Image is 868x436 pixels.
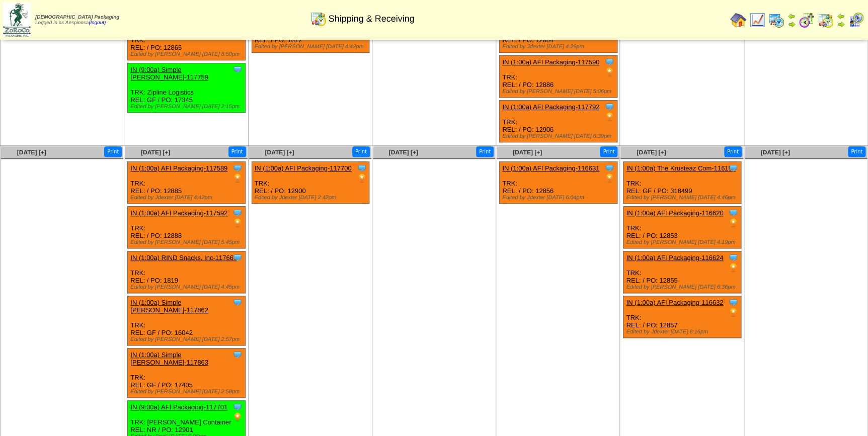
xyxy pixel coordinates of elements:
[232,252,243,263] img: Tooltip
[130,66,208,81] a: IN (9:00a) Simple [PERSON_NAME]-117759
[626,195,741,201] div: Edited by [PERSON_NAME] [DATE] 4:46pm
[513,149,542,156] a: [DATE] [+]
[626,239,741,245] div: Edited by [PERSON_NAME] [DATE] 4:19pm
[760,149,790,156] a: [DATE] [+]
[600,146,617,157] button: Print
[130,239,245,245] div: Edited by [PERSON_NAME] [DATE] 5:45pm
[626,284,741,290] div: Edited by [PERSON_NAME] [DATE] 6:36pm
[848,12,864,28] img: calendarcustomer.gif
[623,162,741,204] div: TRK: REL: GF / PO: 318499
[502,195,617,201] div: Edited by Jdexter [DATE] 6:04pm
[232,173,243,183] img: PO
[389,149,418,156] a: [DATE] [+]
[502,44,617,50] div: Edited by Jdexter [DATE] 4:29pm
[128,251,246,293] div: TRK: REL: / PO: 1819
[232,64,243,74] img: Tooltip
[141,149,170,156] span: [DATE] [+]
[502,133,617,139] div: Edited by [PERSON_NAME] [DATE] 6:39pm
[626,299,723,306] a: IN (1:00a) AFI Packaging-116632
[232,297,243,307] img: Tooltip
[265,149,294,156] a: [DATE] [+]
[623,296,741,338] div: TRK: REL: / PO: 12857
[130,254,237,261] a: IN (1:00a) RIND Snacks, Inc-117667
[502,164,599,172] a: IN (1:00a) AFI Packaging-116631
[130,299,208,314] a: IN (1:00a) Simple [PERSON_NAME]-117862
[130,336,245,342] div: Edited by [PERSON_NAME] [DATE] 2:57pm
[128,348,246,398] div: TRK: REL: GF / PO: 17405
[232,412,243,422] img: PO
[130,403,227,411] a: IN (9:00a) AFI Packaging-117701
[787,20,796,28] img: arrowright.gif
[252,162,369,204] div: TRK: REL: / PO: 12900
[728,252,738,263] img: Tooltip
[255,195,369,201] div: Edited by Jdexter [DATE] 2:42pm
[232,350,243,360] img: Tooltip
[728,218,738,228] img: PO
[626,164,735,172] a: IN (1:00a) The Krusteaz Com-116194
[357,163,367,173] img: Tooltip
[626,209,723,217] a: IN (1:00a) AFI Packaging-116620
[500,56,617,98] div: TRK: REL: / PO: 12886
[604,112,614,122] img: PO
[35,15,119,26] span: Logged in as Aespinosa
[104,146,122,157] button: Print
[728,297,738,307] img: Tooltip
[89,20,106,26] a: (logout)
[232,163,243,173] img: Tooltip
[749,12,765,28] img: line_graph.gif
[799,12,815,28] img: calendarblend.gif
[818,12,834,28] img: calendarinout.gif
[848,146,865,157] button: Print
[128,207,246,248] div: TRK: REL: / PO: 12888
[130,104,245,110] div: Edited by [PERSON_NAME] [DATE] 2:15pm
[130,51,245,57] div: Edited by [PERSON_NAME] [DATE] 8:50pm
[724,146,742,157] button: Print
[626,329,741,335] div: Edited by Jdexter [DATE] 6:16pm
[728,163,738,173] img: Tooltip
[128,296,246,345] div: TRK: REL: GF / PO: 16042
[352,146,370,157] button: Print
[730,12,746,28] img: home.gif
[604,102,614,112] img: Tooltip
[502,58,599,66] a: IN (1:00a) AFI Packaging-117590
[787,12,796,20] img: arrowleft.gif
[637,149,666,156] a: [DATE] [+]
[128,63,246,113] div: TRK: Zipline Logistics REL: GF / PO: 17345
[728,208,738,218] img: Tooltip
[768,12,784,28] img: calendarprod.gif
[17,149,46,156] a: [DATE] [+]
[500,101,617,142] div: TRK: REL: / PO: 12906
[604,173,614,183] img: PO
[310,11,327,27] img: calendarinout.gif
[502,103,599,111] a: IN (1:00a) AFI Packaging-117792
[604,163,614,173] img: Tooltip
[623,251,741,293] div: TRK: REL: / PO: 12855
[604,67,614,77] img: PO
[502,89,617,95] div: Edited by [PERSON_NAME] [DATE] 5:06pm
[255,44,369,50] div: Edited by [PERSON_NAME] [DATE] 4:42pm
[623,207,741,248] div: TRK: REL: / PO: 12853
[130,389,245,395] div: Edited by [PERSON_NAME] [DATE] 2:58pm
[837,20,845,28] img: arrowright.gif
[728,263,738,273] img: PO
[232,218,243,228] img: PO
[130,284,245,290] div: Edited by [PERSON_NAME] [DATE] 4:45pm
[232,402,243,412] img: Tooltip
[130,351,208,366] a: IN (1:00a) Simple [PERSON_NAME]-117863
[128,162,246,204] div: TRK: REL: / PO: 12885
[3,3,31,37] img: zoroco-logo-small.webp
[837,12,845,20] img: arrowleft.gif
[255,164,352,172] a: IN (1:00a) AFI Packaging-117700
[35,15,119,20] span: [DEMOGRAPHIC_DATA] Packaging
[500,162,617,204] div: TRK: REL: / PO: 12856
[728,307,738,317] img: PO
[476,146,494,157] button: Print
[130,164,227,172] a: IN (1:00a) AFI Packaging-117589
[604,57,614,67] img: Tooltip
[357,173,367,183] img: PO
